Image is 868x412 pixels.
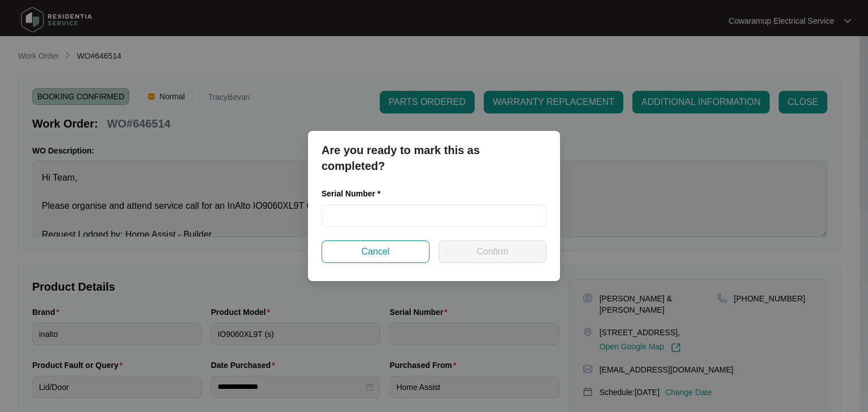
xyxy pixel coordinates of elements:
button: Cancel [322,240,429,263]
p: completed? [322,158,546,174]
span: Cancel [362,245,390,258]
p: Are you ready to mark this as [322,142,546,158]
button: Confirm [439,240,546,263]
label: Serial Number * [322,188,389,199]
